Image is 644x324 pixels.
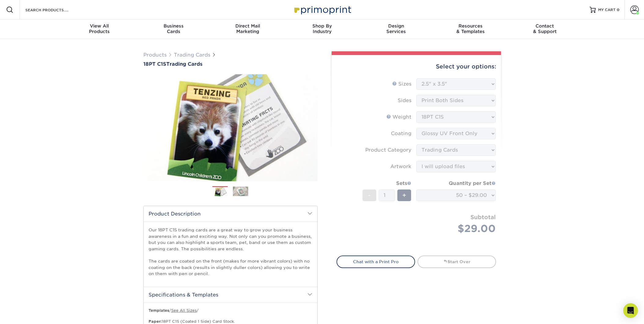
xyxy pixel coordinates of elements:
[25,6,84,13] input: SEARCH PRODUCTS.....
[418,256,496,268] a: Start Over
[62,23,137,34] div: Products
[233,186,248,196] img: Trading Cards 02
[359,23,433,29] span: Design
[285,23,359,29] span: Shop By
[211,23,285,29] span: Direct Mail
[285,23,359,34] div: Industry
[211,20,285,39] a: Direct MailMarketing
[292,3,353,16] img: Primoprint
[62,23,137,29] span: View All
[285,20,359,39] a: Shop ByIndustry
[337,256,415,268] a: Chat with a Print Pro
[171,308,197,313] a: See All Sizes
[359,20,433,39] a: DesignServices
[433,23,508,34] div: & Templates
[508,23,582,29] span: Contact
[617,8,620,12] span: 0
[143,52,167,58] a: Products
[136,23,211,34] div: Cards
[433,23,508,29] span: Resources
[143,61,318,67] a: 18PT C1STrading Cards
[136,23,211,29] span: Business
[174,52,210,58] a: Trading Cards
[143,61,318,67] h1: Trading Cards
[136,20,211,39] a: BusinessCards
[433,20,508,39] a: Resources& Templates
[337,55,496,78] div: Select your options:
[211,23,285,34] div: Marketing
[359,23,433,34] div: Services
[144,287,317,303] h2: Specifications & Templates
[62,20,137,39] a: View AllProducts
[149,319,162,324] strong: Paper:
[149,308,169,313] b: Templates
[143,68,318,188] img: 18PT C1S 01
[212,186,228,197] img: Trading Cards 01
[143,61,166,67] span: 18PT C1S
[508,23,582,34] div: & Support
[144,206,317,222] h2: Product Description
[598,7,616,13] span: MY CART
[623,303,638,318] div: Open Intercom Messenger
[508,20,582,39] a: Contact& Support
[149,227,312,277] p: Our 18PT C1S trading cards are a great way to grow your business awareness in a fun and exciting ...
